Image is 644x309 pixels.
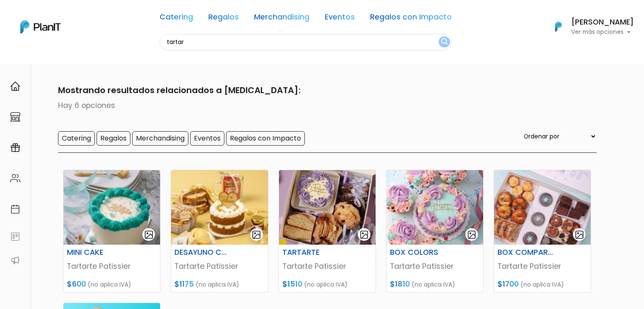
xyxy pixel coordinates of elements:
img: calendar-87d922413cdce8b2cf7b7f5f62616a5cf9e4887200fb71536465627b3292af00.svg [10,204,20,214]
a: gallery-light TARTARTE Tartarte Patissier $1510 (no aplica IVA) [279,170,376,292]
p: Tartarte Patissier [390,261,480,272]
img: search_button-432b6d5273f82d61273b3651a40e1bd1b912527efae98b1b7a1b2c0702e16a8d.svg [441,38,448,46]
a: Eventos [325,14,355,24]
a: Merchandising [254,14,310,24]
img: PlanIt Logo [549,17,568,36]
span: (no aplica IVA) [304,280,348,289]
input: Buscá regalos, desayunos, y más [160,34,452,50]
img: home-e721727adea9d79c4d83392d1f703f7f8bce08238fde08b1acbfd93340b81755.svg [10,81,20,91]
p: Tartarte Patissier [498,261,587,272]
span: $600 [67,279,86,289]
a: Catering [160,14,193,24]
span: $1810 [390,279,410,289]
h6: DESAYUNO COQUETTE [169,248,236,257]
a: Regalos [208,14,239,24]
img: thumb_1000034418.jpg [64,170,160,245]
button: PlanIt Logo [PERSON_NAME] Ver más opciones [544,16,634,38]
a: Regalos con Impacto [370,14,452,24]
span: (no aplica IVA) [196,280,239,289]
p: Ver más opciones [571,29,634,35]
span: $1510 [282,279,302,289]
img: thumb_1000198672.jpg [387,170,483,245]
p: Tartarte Patissier [282,261,372,272]
h6: BOX COLORS [385,248,452,257]
span: (no aplica IVA) [88,280,131,289]
span: (no aplica IVA) [412,280,455,289]
img: gallery-light [575,230,584,240]
h6: BOX COMPARTIR [492,248,559,257]
h6: TARTARTE [277,248,344,257]
p: Mostrando resultados relacionados a [MEDICAL_DATA]: [48,84,597,97]
img: gallery-light [144,230,154,240]
a: gallery-light BOX COMPARTIR Tartarte Patissier $1700 (no aplica IVA) [494,170,591,292]
input: Regalos con Impacto [226,131,305,146]
img: gallery-light [467,230,477,240]
img: thumb_1000198675.jpg [494,170,591,245]
h6: [PERSON_NAME] [571,19,634,26]
span: $1700 [498,279,519,289]
img: gallery-light [359,230,369,240]
input: Regalos [97,131,130,146]
h6: MINI CAKE [62,248,129,257]
img: thumb_ChatGPT_Image_7_jul_2025__11_03_10.png [171,170,268,245]
span: $1175 [174,279,194,289]
img: marketplace-4ceaa7011d94191e9ded77b95e3339b90024bf715f7c57f8cf31f2d8c509eaba.svg [10,112,20,122]
span: (no aplica IVA) [520,280,564,289]
p: Tartarte Patissier [174,261,264,272]
input: Catering [58,131,95,146]
img: people-662611757002400ad9ed0e3c099ab2801c6687ba6c219adb57efc949bc21e19d.svg [10,173,20,183]
p: Tartarte Patissier [67,261,157,272]
img: thumb_E546A359-508B-4B17-94E1-5C42CA27F89A.jpeg [279,170,376,245]
input: Eventos [190,131,224,146]
img: partners-52edf745621dab592f3b2c58e3bca9d71375a7ef29c3b500c9f145b62cc070d4.svg [10,255,20,265]
img: gallery-light [252,230,261,240]
img: PlanIt Logo [20,20,61,33]
a: gallery-light MINI CAKE Tartarte Patissier $600 (no aplica IVA) [63,170,160,292]
p: Hay 6 opciones [48,100,597,111]
img: feedback-78b5a0c8f98aac82b08bfc38622c3050aee476f2c9584af64705fc4e61158814.svg [10,232,20,242]
input: Merchandising [132,131,188,146]
a: gallery-light DESAYUNO COQUETTE Tartarte Patissier $1175 (no aplica IVA) [171,170,268,292]
a: gallery-light BOX COLORS Tartarte Patissier $1810 (no aplica IVA) [386,170,484,292]
img: campaigns-02234683943229c281be62815700db0a1741e53638e28bf9629b52c665b00959.svg [10,143,20,153]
